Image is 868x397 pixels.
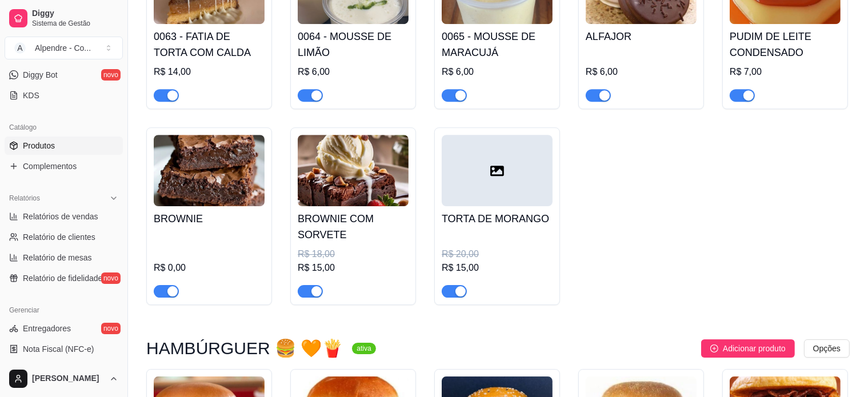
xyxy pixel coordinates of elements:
span: Relatórios de vendas [23,211,98,222]
a: DiggySistema de Gestão [5,5,123,32]
button: Select a team [5,37,123,59]
div: Alpendre - Co ... [35,42,91,54]
span: Entregadores [23,323,71,334]
div: R$ 18,00 [298,247,409,261]
span: Relatórios [9,194,40,203]
a: Nota Fiscal (NFC-e) [5,340,123,358]
a: KDS [5,86,123,105]
img: product-image [154,135,265,206]
div: Catálogo [5,118,123,137]
div: Gerenciar [5,301,123,319]
h3: HAMBÚRGUER 🍔 🧡🍟 [146,342,343,355]
a: Entregadoresnovo [5,319,123,338]
a: Relatório de clientes [5,228,123,246]
span: Adicionar produto [723,342,786,355]
button: Opções [804,339,850,358]
button: [PERSON_NAME] [5,365,123,392]
a: Relatório de fidelidadenovo [5,269,123,287]
a: Produtos [5,137,123,155]
a: Relatório de mesas [5,248,123,267]
span: Relatório de mesas [23,252,92,263]
span: Relatório de fidelidade [23,272,102,284]
h4: PUDIM DE LEITE CONDENSADO [730,29,841,61]
h4: 0065 - MOUSSE DE MARACUJÁ [442,29,553,61]
a: Relatórios de vendas [5,207,123,226]
div: R$ 6,00 [586,65,697,79]
span: Complementos [23,161,77,172]
h4: 0063 - FATIA DE TORTA COM CALDA [154,29,265,61]
a: Complementos [5,157,123,175]
span: [PERSON_NAME] [32,374,105,384]
img: product-image [298,135,409,206]
span: plus-circle [710,344,718,352]
span: Relatório de clientes [23,231,95,243]
div: R$ 7,00 [730,65,841,79]
span: Nota Fiscal (NFC-e) [23,343,94,355]
div: R$ 0,00 [154,261,265,275]
div: R$ 20,00 [442,247,553,261]
h4: BROWNIE [154,211,265,227]
span: A [14,42,26,54]
a: Diggy Botnovo [5,66,123,84]
span: KDS [23,90,39,101]
div: R$ 15,00 [442,261,553,275]
h4: TORTA DE MORANGO [442,211,553,227]
h4: 0064 - MOUSSE DE LIMÃO [298,29,409,61]
div: R$ 15,00 [298,261,409,275]
sup: ativa [352,343,375,354]
button: Adicionar produto [701,339,795,358]
span: Diggy [32,9,118,19]
h4: ALFAJOR [586,29,697,45]
div: R$ 14,00 [154,65,265,79]
span: Produtos [23,140,55,151]
span: Diggy Bot [23,69,58,81]
span: Opções [813,342,841,355]
div: R$ 6,00 [298,65,409,79]
span: Sistema de Gestão [32,19,118,28]
h4: BROWNIE COM SORVETE [298,211,409,243]
div: R$ 6,00 [442,65,553,79]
